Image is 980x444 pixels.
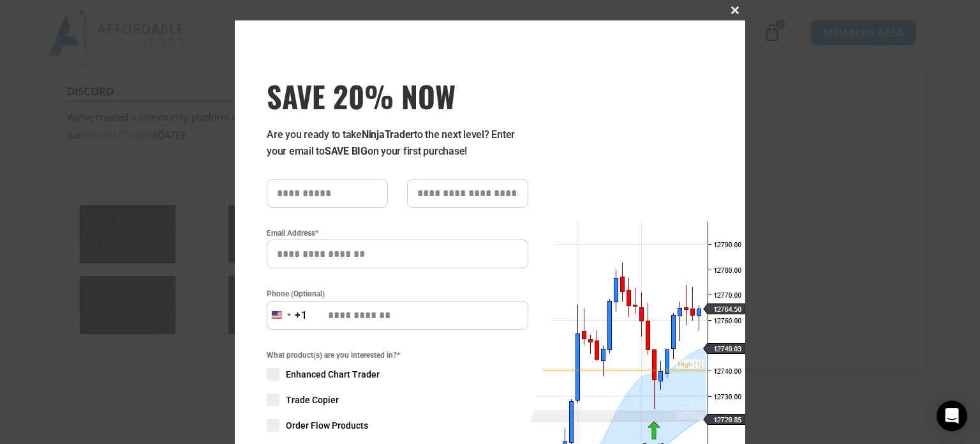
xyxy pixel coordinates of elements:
[267,301,308,330] button: Selected country
[325,145,367,157] strong: SAVE BIG
[286,394,339,406] span: Trade Copier
[937,401,967,431] div: Open Intercom Messenger
[267,227,528,240] label: Email Address
[267,349,528,362] span: What product(s) are you interested in?
[267,287,528,300] label: Phone (Optional)
[267,419,528,432] label: Order Flow Products
[295,307,308,324] div: +1
[267,368,528,381] label: Enhanced Chart Trader
[267,126,528,160] p: Are you ready to take to the next level? Enter your email to on your first purchase!
[286,419,368,432] span: Order Flow Products
[286,368,380,381] span: Enhanced Chart Trader
[267,78,528,114] span: SAVE 20% NOW
[267,394,528,406] label: Trade Copier
[362,128,414,141] strong: NinjaTrader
